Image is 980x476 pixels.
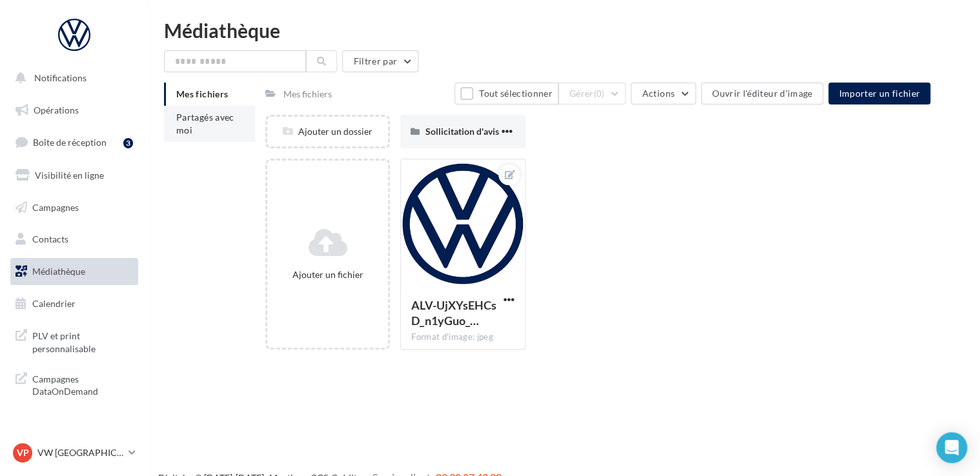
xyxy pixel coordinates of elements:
[32,327,133,355] span: PLV et print personnalisable
[32,233,68,244] span: Contacts
[8,258,141,285] a: Médiathèque
[8,322,141,360] a: PLV et print personnalisable
[411,298,496,328] span: ALV-UjXYsEHCsD_n1yGuo_NtE1wLW2BVHzVJaodB2oYpCrI6W4PwNmay
[34,104,79,115] span: Opérations
[283,88,332,101] div: Mes fichiers
[32,266,85,277] span: Médiathèque
[454,83,558,104] button: Tout sélectionner
[828,83,930,104] button: Importer un fichier
[35,170,104,181] span: Visibilité en ligne
[8,97,141,124] a: Opérations
[33,137,107,148] span: Boîte de réception
[32,370,133,398] span: Campagnes DataOnDemand
[10,441,138,465] a: VP VW [GEOGRAPHIC_DATA] 13
[176,88,228,99] span: Mes fichiers
[411,332,514,343] div: Format d'image: jpeg
[37,446,123,459] p: VW [GEOGRAPHIC_DATA] 13
[642,88,674,99] span: Actions
[594,88,605,99] span: (0)
[34,72,87,83] span: Notifications
[342,50,418,72] button: Filtrer par
[32,201,79,212] span: Campagnes
[8,226,141,253] a: Contacts
[267,125,388,138] div: Ajouter un dossier
[425,126,498,137] span: Sollicitation d'avis
[558,83,626,104] button: Gérer(0)
[631,83,695,104] button: Actions
[272,268,383,281] div: Ajouter un fichier
[123,138,133,148] div: 3
[164,21,965,40] div: Médiathèque
[701,83,823,104] button: Ouvrir l'éditeur d'image
[8,365,141,403] a: Campagnes DataOnDemand
[32,298,76,309] span: Calendrier
[8,290,141,317] a: Calendrier
[8,128,141,156] a: Boîte de réception3
[8,162,141,189] a: Visibilité en ligne
[8,64,136,92] button: Notifications
[176,112,234,135] span: Partagés avec moi
[8,194,141,221] a: Campagnes
[936,432,967,463] div: Open Intercom Messenger
[839,88,920,99] span: Importer un fichier
[17,446,29,459] span: VP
